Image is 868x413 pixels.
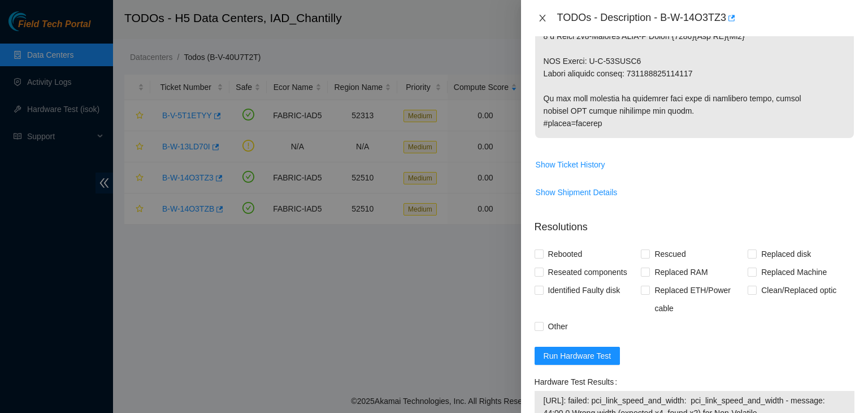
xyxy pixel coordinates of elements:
[557,9,854,27] div: TODOs - Description - B-W-14O3TZ3
[757,245,815,263] span: Replaced disk
[757,281,841,299] span: Clean/Replaced optic
[535,210,854,235] p: Resolutions
[535,347,620,365] button: Run Hardware Test
[535,13,550,24] button: Close
[650,263,712,281] span: Replaced RAM
[757,263,831,281] span: Replaced Machine
[536,158,605,171] span: Show Ticket History
[536,186,618,199] span: Show Shipment Details
[544,245,587,263] span: Rebooted
[535,183,618,201] button: Show Shipment Details
[544,263,632,281] span: Reseated components
[535,156,606,174] button: Show Ticket History
[544,350,611,362] span: Run Hardware Test
[650,245,690,263] span: Rescued
[544,281,625,299] span: Identified Faulty disk
[650,281,748,317] span: Replaced ETH/Power cable
[538,14,547,23] span: close
[535,373,622,391] label: Hardware Test Results
[544,317,572,335] span: Other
